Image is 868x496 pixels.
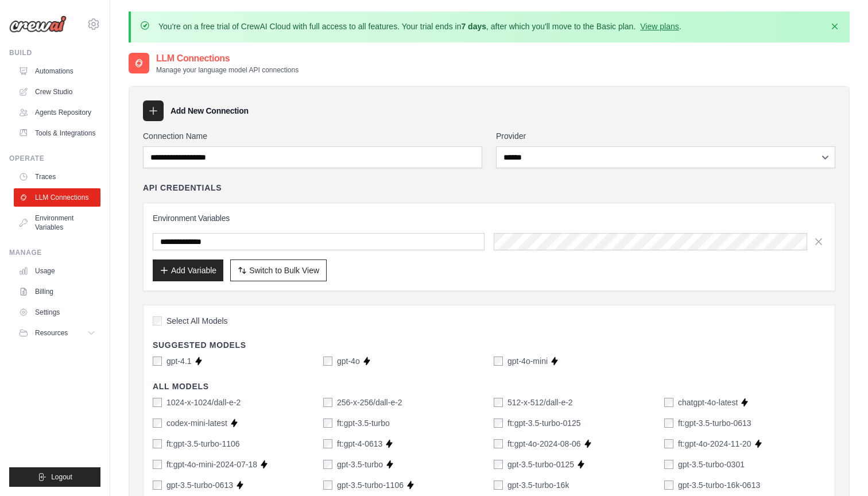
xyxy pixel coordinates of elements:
input: Select All Models [153,316,162,325]
span: Logout [51,472,72,482]
div: Operate [9,154,100,163]
a: Environment Variables [14,209,100,237]
label: gpt-3.5-turbo-1106 [337,479,404,491]
label: 1024-x-1024/dall-e-2 [166,397,241,408]
input: ft:gpt-3.5-turbo-1106 [153,439,162,448]
a: Crew Studio [14,83,100,101]
input: chatgpt-4o-latest [664,398,673,407]
label: gpt-3.5-turbo-0301 [678,459,745,470]
a: Usage [14,262,100,280]
h4: All Models [153,381,826,392]
label: 512-x-512/dall-e-2 [507,397,573,408]
input: gpt-4o [323,356,332,366]
input: gpt-3.5-turbo-16k [494,480,503,490]
input: gpt-3.5-turbo-0613 [153,480,162,490]
h3: Add New Connection [170,105,249,117]
label: Connection Name [143,130,482,142]
strong: 7 days [461,22,486,31]
input: gpt-3.5-turbo-1106 [323,480,332,490]
p: You're on a free trial of CrewAI Cloud with full access to all features. Your trial ends in , aft... [158,21,681,32]
button: Resources [14,324,100,342]
input: gpt-3.5-turbo-0125 [494,460,503,469]
a: Tools & Integrations [14,124,100,142]
input: ft:gpt-3.5-turbo [323,418,332,428]
label: gpt-3.5-turbo-16k-0613 [678,479,760,491]
input: ft:gpt-3.5-turbo-0125 [494,418,503,428]
label: 256-x-256/dall-e-2 [337,397,402,408]
label: ft:gpt-4o-2024-11-20 [678,438,751,449]
h4: Suggested Models [153,339,826,351]
label: codex-mini-latest [166,417,227,429]
p: Manage your language model API connections [156,65,299,75]
span: Resources [35,328,68,338]
label: ft:gpt-4-0613 [337,438,382,449]
input: gpt-4.1 [153,356,162,366]
label: Provider [496,130,835,142]
label: ft:gpt-3.5-turbo-1106 [166,438,240,449]
span: Switch to Bulk View [249,265,319,276]
h3: Environment Variables [153,212,826,224]
input: gpt-3.5-turbo [323,460,332,469]
label: chatgpt-4o-latest [678,397,738,408]
img: Logo [9,15,67,33]
input: ft:gpt-3.5-turbo-0613 [664,418,673,428]
label: gpt-3.5-turbo-0613 [166,479,233,491]
input: 1024-x-1024/dall-e-2 [153,398,162,407]
input: gpt-3.5-turbo-16k-0613 [664,480,673,490]
a: View plans [640,22,679,31]
a: Agents Repository [14,103,100,122]
label: ft:gpt-3.5-turbo [337,417,390,429]
input: 256-x-256/dall-e-2 [323,398,332,407]
a: Billing [14,282,100,301]
button: Add Variable [153,259,223,281]
button: Logout [9,467,100,487]
input: codex-mini-latest [153,418,162,428]
button: Switch to Bulk View [230,259,327,281]
input: 512-x-512/dall-e-2 [494,398,503,407]
label: ft:gpt-3.5-turbo-0125 [507,417,581,429]
h4: API Credentials [143,182,222,193]
label: gpt-3.5-turbo [337,459,383,470]
label: ft:gpt-4o-mini-2024-07-18 [166,459,257,470]
div: Manage [9,248,100,257]
label: gpt-3.5-turbo-0125 [507,459,574,470]
label: gpt-3.5-turbo-16k [507,479,569,491]
label: ft:gpt-3.5-turbo-0613 [678,417,751,429]
input: ft:gpt-4o-2024-11-20 [664,439,673,448]
label: gpt-4o [337,355,360,367]
input: gpt-3.5-turbo-0301 [664,460,673,469]
input: gpt-4o-mini [494,356,503,366]
label: gpt-4o-mini [507,355,548,367]
a: Traces [14,168,100,186]
label: gpt-4.1 [166,355,192,367]
a: LLM Connections [14,188,100,207]
input: ft:gpt-4-0613 [323,439,332,448]
label: ft:gpt-4o-2024-08-06 [507,438,581,449]
span: Select All Models [166,315,228,327]
input: ft:gpt-4o-2024-08-06 [494,439,503,448]
div: Build [9,48,100,57]
a: Automations [14,62,100,80]
h2: LLM Connections [156,52,299,65]
input: ft:gpt-4o-mini-2024-07-18 [153,460,162,469]
a: Settings [14,303,100,321]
